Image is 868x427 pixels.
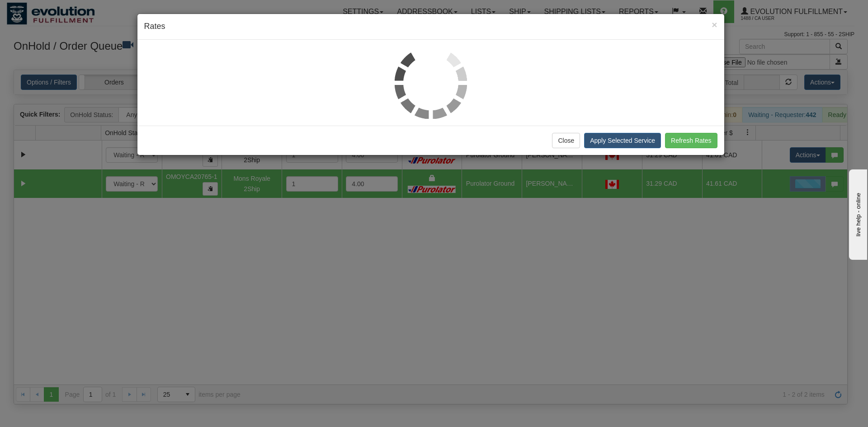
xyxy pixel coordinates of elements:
iframe: chat widget [847,167,867,259]
h4: Rates [144,21,717,33]
button: Apply Selected Service [584,133,661,148]
span: × [712,19,717,30]
button: Refresh Rates [665,133,717,148]
button: Close [712,20,717,29]
button: Close [552,133,580,148]
div: live help - online [7,8,84,14]
img: loader.gif [395,47,467,119]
